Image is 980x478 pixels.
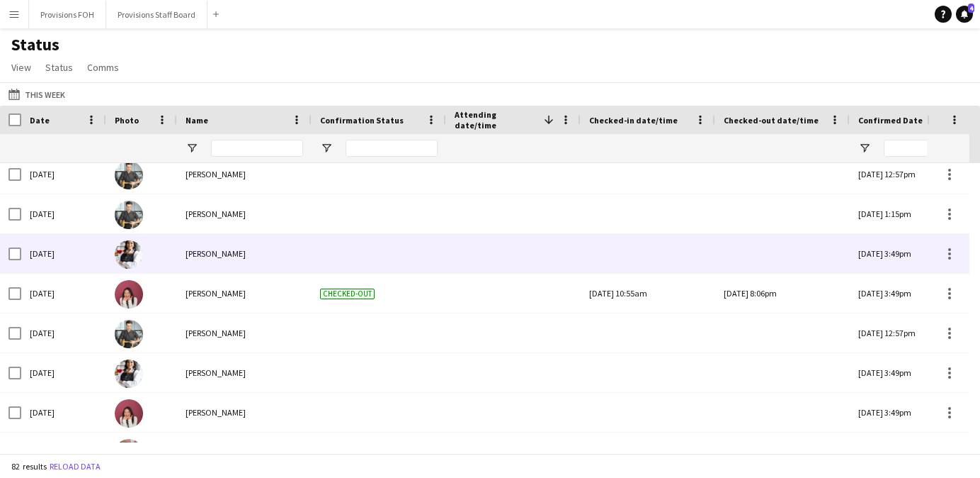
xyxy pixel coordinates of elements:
[115,360,143,388] img: Stephanie Custodio
[45,61,73,74] span: Status
[115,320,143,348] img: Alec Kerr
[186,288,246,299] span: [PERSON_NAME]
[115,399,143,428] img: Gendra Angela Faelden
[21,433,106,472] div: [DATE]
[724,115,819,126] span: Checked-out date/time
[589,115,678,126] span: Checked-in date/time
[455,109,538,130] span: Attending date/time
[115,280,143,309] img: Gendra Angela Faelden
[850,274,949,313] div: [DATE] 3:49pm
[186,142,198,155] button: Open Filter Menu
[956,6,973,23] a: 4
[320,142,333,155] button: Open Filter Menu
[30,115,50,126] span: Date
[850,353,949,392] div: [DATE] 3:49pm
[21,234,106,273] div: [DATE]
[186,169,246,179] span: [PERSON_NAME]
[850,393,949,432] div: [DATE] 3:49pm
[115,201,143,229] img: Alec Kerr
[850,313,949,352] div: [DATE] 12:57pm
[29,1,106,28] button: Provisions FOH
[21,155,106,194] div: [DATE]
[115,161,143,189] img: Alec Kerr
[115,240,143,269] img: Stephanie Custodio
[186,115,208,126] span: Name
[850,433,949,472] div: [DATE] 12:57pm
[11,61,31,74] span: View
[724,274,841,313] div: [DATE] 8:06pm
[858,115,923,126] span: Confirmed Date
[320,289,375,299] span: Checked-out
[186,209,246,219] span: [PERSON_NAME]
[40,58,79,77] a: Status
[186,407,246,418] span: [PERSON_NAME]
[115,115,139,126] span: Photo
[589,274,707,313] div: [DATE] 10:55am
[320,115,404,126] span: Confirmation Status
[211,140,303,157] input: Name Filter Input
[346,140,438,157] input: Confirmation Status Filter Input
[47,459,103,474] button: Reload data
[21,194,106,233] div: [DATE]
[87,61,119,74] span: Comms
[850,234,949,273] div: [DATE] 3:49pm
[968,4,974,13] span: 4
[21,393,106,432] div: [DATE]
[6,58,37,77] a: View
[6,86,68,103] button: This Week
[186,367,246,378] span: [PERSON_NAME]
[21,274,106,313] div: [DATE]
[21,313,106,352] div: [DATE]
[81,58,125,77] a: Comms
[186,328,246,338] span: [PERSON_NAME]
[850,155,949,194] div: [DATE] 12:57pm
[115,439,143,467] img: Caroline Nansubuga
[21,353,106,392] div: [DATE]
[884,140,940,157] input: Confirmed Date Filter Input
[106,1,207,28] button: Provisions Staff Board
[850,194,949,233] div: [DATE] 1:15pm
[858,142,871,155] button: Open Filter Menu
[186,248,246,259] span: [PERSON_NAME]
